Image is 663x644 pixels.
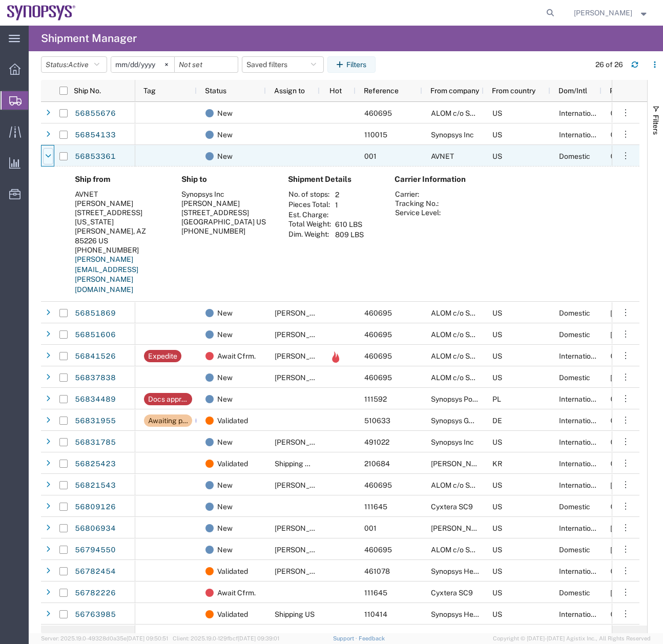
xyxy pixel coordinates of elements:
span: 09/17/2025 [610,395,656,403]
a: 56851869 [74,305,116,322]
span: Domestic [559,309,590,317]
span: International [559,610,601,618]
span: Await Cfrm. [217,345,256,367]
span: 09/11/2025 [610,589,633,597]
a: 56854133 [74,127,116,143]
a: Support [333,635,359,641]
span: US [492,524,502,532]
span: 09/12/2025 [610,524,633,532]
span: Shipping APAC [275,460,324,468]
span: Assign to [274,87,305,95]
span: Validated [217,560,248,582]
h4: Shipment Details [288,175,378,184]
span: Zach Anderson [574,7,632,18]
span: 460695 [364,373,392,382]
span: Domestic [559,546,590,554]
span: US [492,481,502,489]
span: Synopsys Inc [431,131,474,139]
div: Expedite [148,350,177,362]
span: Synopsys Inc [431,438,474,446]
a: 56763985 [74,607,116,623]
th: Service Level: [395,208,441,217]
span: US [492,309,502,317]
span: International [559,352,601,360]
span: 510633 [364,417,390,425]
span: International [559,567,601,575]
span: AVNET [431,152,454,160]
th: Carrier: [395,190,441,199]
span: International [559,481,601,489]
span: Kris Ford [275,352,333,360]
span: 460695 [364,481,392,489]
span: ALOM c/o SYNOPSYS [431,330,503,339]
a: 56806934 [74,521,116,537]
span: Validated [217,453,248,474]
span: 09/18/2025 [610,309,633,317]
span: Rafael Chacon [275,524,333,532]
span: Cyxtera SC9 [431,503,473,511]
span: KR [492,460,502,468]
span: 460695 [364,109,392,117]
span: US [492,131,502,139]
span: International [559,395,601,403]
span: US [492,438,502,446]
span: Synopsys GmbH [431,417,485,425]
h4: Shipment Manager [41,26,137,51]
span: Await Cfrm. [217,582,256,604]
span: 111592 [364,395,387,403]
span: 09/17/2025 [610,131,656,139]
span: 460695 [364,330,392,339]
span: ALOM c/o SYNOPSYS [431,109,503,117]
button: Status:Active [41,56,107,73]
td: 809 LBS [331,230,367,240]
div: Docs approval needed [148,393,188,405]
td: 1 [331,200,367,210]
span: International [559,131,601,139]
span: 09/17/2025 [610,152,656,160]
span: Domestic [559,373,590,382]
span: 09/17/2025 [610,352,656,360]
span: Domestic [559,589,590,597]
span: 461078 [364,567,390,575]
a: 56794550 [74,542,116,558]
span: From country [492,87,535,95]
span: New [217,146,233,167]
span: ALOM c/o SYNOPSYS [431,373,503,382]
span: 460695 [364,546,392,554]
div: 26 of 26 [595,59,623,70]
span: Shipping US [275,610,315,618]
span: Active [68,60,89,69]
span: US [492,330,502,339]
a: 56834489 [74,391,116,408]
span: US [492,546,502,554]
h4: Ship from [75,175,165,184]
span: US [492,373,502,382]
a: Feedback [359,635,385,641]
th: Est. Charge: [288,210,331,219]
span: 09/16/2025 [610,503,656,511]
span: ALOM c/o SYNOPSYS [431,309,503,317]
span: 09/16/2025 [610,417,656,425]
span: 001 [364,152,377,160]
td: 610 LBS [331,219,367,230]
span: New [217,517,233,539]
div: [PERSON_NAME] [181,199,272,208]
span: US [492,503,502,511]
span: International [559,524,601,532]
span: Cyxtera SC9 [431,589,473,597]
a: 56821543 [74,477,116,494]
th: Dim. Weight: [288,230,331,240]
span: Ship No. [74,87,101,95]
span: Server: 2025.19.0-49328d0a35e [41,635,168,641]
span: [DATE] 09:39:01 [238,635,279,641]
span: Rafael Chacon [275,546,333,554]
span: Kris Ford [275,309,333,317]
span: Copyright © [DATE]-[DATE] Agistix Inc., All Rights Reserved [493,634,651,643]
span: ALOM c/o SYNOPSYS [431,481,503,489]
div: Synopsys Inc [181,190,272,199]
span: US [492,610,502,618]
span: Validated [217,410,248,431]
a: 56841526 [74,348,116,365]
div: [PERSON_NAME] [75,199,165,208]
div: [STREET_ADDRESS] [75,208,165,217]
